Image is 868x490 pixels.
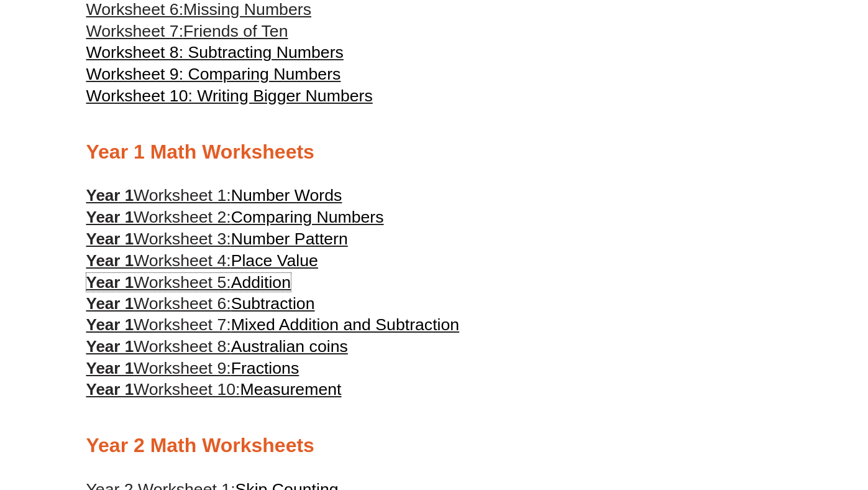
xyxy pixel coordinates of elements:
span: Worksheet 10: [134,380,240,399]
a: Year 1Worksheet 9:Fractions [86,359,299,377]
a: Worksheet 9: Comparing Numbers [86,65,341,83]
h2: Year 1 Math Worksheets [86,139,782,165]
a: Year 1Worksheet 6:Subtraction [86,294,315,313]
span: Australian coins [231,337,348,356]
span: Worksheet 7: [86,22,184,40]
span: Worksheet 4: [134,251,231,270]
span: Worksheet 7: [134,315,231,334]
a: Year 1Worksheet 3:Number Pattern [86,229,348,248]
a: Year 1Worksheet 7:Mixed Addition and Subtraction [86,315,460,334]
iframe: Chat Widget [806,430,868,490]
h2: Year 2 Math Worksheets [86,433,782,459]
span: Comparing Numbers [231,208,384,226]
a: Worksheet 10: Writing Bigger Numbers [86,86,373,105]
a: Year 1Worksheet 2:Comparing Numbers [86,208,384,226]
span: Worksheet 3: [134,229,231,248]
span: Place Value [231,251,318,270]
span: Worksheet 2: [134,208,231,226]
a: Worksheet 7:Friends of Ten [86,22,288,40]
span: Subtraction [231,294,315,313]
span: Fractions [231,359,299,377]
a: Year 1Worksheet 8:Australian coins [86,337,348,356]
span: Worksheet 8: [134,337,231,356]
a: Year 1Worksheet 1:Number Words [86,186,342,205]
a: Year 1Worksheet 4:Place Value [86,251,318,270]
span: Worksheet 6: [134,294,231,313]
span: Mixed Addition and Subtraction [231,315,460,334]
span: Friends of Ten [183,22,288,40]
span: Number Words [231,186,342,205]
span: Worksheet 5: [134,273,231,292]
a: Year 1Worksheet 10:Measurement [86,380,342,399]
span: Number Pattern [231,229,348,248]
a: Year 1Worksheet 5:Addition [86,273,291,292]
span: Addition [231,273,291,292]
span: Worksheet 1: [134,186,231,205]
span: Worksheet 9: [134,359,231,377]
a: Worksheet 8: Subtracting Numbers [86,43,344,62]
span: Measurement [240,380,341,399]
